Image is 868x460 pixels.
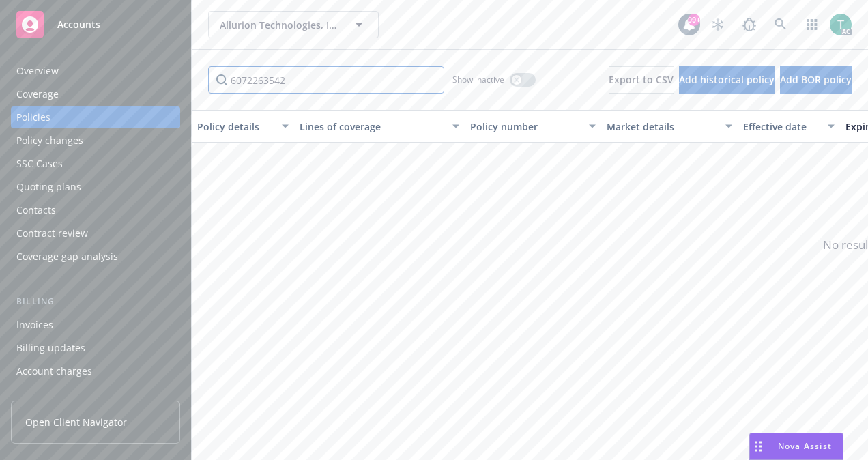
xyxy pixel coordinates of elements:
[601,110,738,143] button: Market details
[780,66,852,94] button: Add BOR policy
[750,433,767,459] div: Drag to move
[736,11,763,38] a: Report a Bug
[465,110,601,143] button: Policy number
[11,5,180,44] a: Accounts
[220,18,338,32] span: Allurion Technologies, Inc.
[830,14,852,35] img: photo
[738,110,840,143] button: Effective date
[11,314,180,336] a: Invoices
[11,246,180,268] a: Coverage gap analysis
[208,11,379,38] button: Allurion Technologies, Inc.
[16,199,56,221] div: Contacts
[197,119,274,134] div: Policy details
[294,110,465,143] button: Lines of coverage
[16,246,118,268] div: Coverage gap analysis
[11,153,180,175] a: SSC Cases
[11,83,180,105] a: Coverage
[767,11,794,38] a: Search
[208,66,444,94] input: Filter by keyword...
[743,119,820,134] div: Effective date
[16,314,53,336] div: Invoices
[11,199,180,221] a: Contacts
[679,66,775,94] button: Add historical policy
[16,222,88,244] div: Contract review
[452,74,504,85] span: Show inactive
[11,360,180,382] a: Account charges
[11,384,180,405] a: Installment plans
[16,83,59,105] div: Coverage
[704,11,732,38] a: Stop snowing
[11,60,180,82] a: Overview
[300,119,444,134] div: Lines of coverage
[11,337,180,359] a: Billing updates
[470,119,581,134] div: Policy number
[688,14,700,26] div: 99+
[798,11,826,38] a: Switch app
[16,384,96,405] div: Installment plans
[607,119,717,134] div: Market details
[609,73,674,86] span: Export to CSV
[16,106,50,128] div: Policies
[679,73,775,86] span: Add historical policy
[11,106,180,128] a: Policies
[11,176,180,198] a: Quoting plans
[16,360,92,382] div: Account charges
[780,73,852,86] span: Add BOR policy
[192,110,294,143] button: Policy details
[16,130,83,152] div: Policy changes
[16,337,85,359] div: Billing updates
[609,66,674,94] button: Export to CSV
[16,176,81,198] div: Quoting plans
[11,222,180,244] a: Contract review
[57,19,100,30] span: Accounts
[11,295,180,308] div: Billing
[16,153,63,175] div: SSC Cases
[25,415,127,429] span: Open Client Navigator
[11,130,180,152] a: Policy changes
[749,433,843,460] button: Nova Assist
[778,440,832,452] span: Nova Assist
[16,60,59,82] div: Overview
